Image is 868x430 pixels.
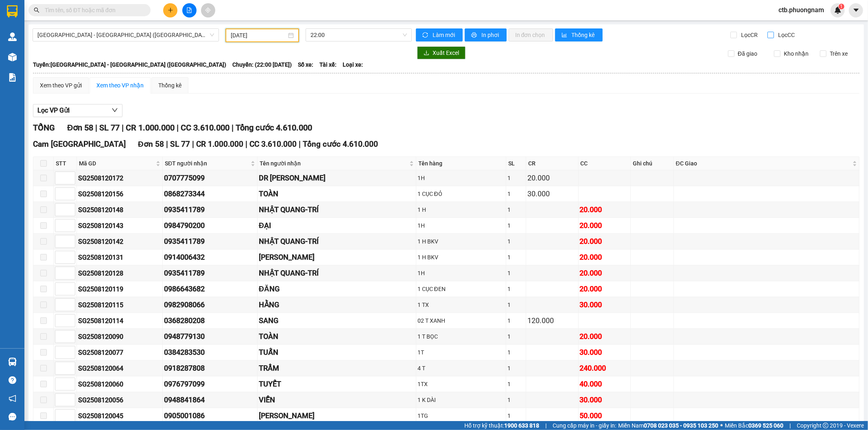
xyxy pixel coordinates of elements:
td: SANG [258,313,416,329]
div: 0984790200 [164,220,256,231]
span: CC 3.610.000 [249,139,297,149]
b: [DOMAIN_NAME] [68,31,112,37]
span: | [166,139,168,149]
td: NHẬT QUANG-TRÍ [258,265,416,281]
button: downloadXuất Excel [417,46,466,59]
div: NHẬT QUANG-TRÍ [259,204,415,215]
span: SĐT người nhận [165,159,249,168]
div: 0384283530 [164,347,256,358]
div: SG2508120143 [78,221,161,231]
div: 1 TX [418,300,505,309]
span: Trên xe [826,49,851,58]
td: SG2508120119 [77,281,163,297]
div: 1 [507,189,524,198]
div: 1 [507,380,524,389]
div: 1 [507,205,524,214]
div: SANG [259,315,415,326]
div: SG2508120056 [78,395,161,405]
td: DR NGUYỄN [258,170,416,186]
td: NHẬT QUANG-TRÍ [258,202,416,218]
div: 0948841864 [164,394,256,406]
div: SG2508120131 [78,252,161,263]
span: Lọc CR [738,30,759,39]
button: file-add [182,3,197,17]
span: | [177,123,179,132]
div: [PERSON_NAME] [259,410,415,421]
td: TOÀN [258,186,416,202]
div: Thống kê [158,81,181,90]
div: 40.000 [580,378,630,390]
input: 12/08/2025 [231,31,286,40]
img: logo-vxr [7,5,17,17]
div: VIỄN [259,394,415,406]
span: plus [168,7,173,13]
strong: 1900 633 818 [504,422,539,429]
td: SG2508120156 [77,186,163,202]
div: 1 CỤC ĐEN [418,284,505,293]
td: TRẦM [258,361,416,376]
div: HẰNG [259,299,415,311]
div: SG2508120172 [78,173,161,183]
div: 1 H [418,205,505,214]
button: aim [201,3,215,17]
span: | [299,139,301,149]
div: 0905001086 [164,410,256,421]
span: In phơi [481,30,500,39]
button: plus [163,3,177,17]
img: logo.jpg [88,10,108,30]
td: SG2508120172 [77,170,163,186]
td: SG2508120060 [77,376,163,392]
td: 0905001086 [163,408,258,424]
span: bar-chart [562,32,568,39]
div: 120.000 [527,315,577,326]
span: Mã GD [79,159,154,168]
td: SG2508120148 [77,202,163,218]
div: [PERSON_NAME] [259,252,415,263]
span: SL 77 [99,123,120,132]
span: Chuyến: (22:00 [DATE]) [232,60,292,69]
td: 0935411789 [163,265,258,281]
td: 0368280208 [163,313,258,329]
div: 0982908066 [164,299,256,311]
div: TRẦM [259,363,415,374]
div: 0918287808 [164,363,256,374]
div: 02 T XANH [418,316,505,325]
span: | [232,123,234,132]
div: 30.000 [527,188,577,200]
td: 0868273344 [163,186,258,202]
td: SG2508120056 [77,392,163,408]
button: bar-chartThống kê [555,28,603,41]
td: SG2508120077 [77,345,163,361]
div: 0976797099 [164,378,256,390]
td: 0976797099 [163,376,258,392]
span: Tên người nhận [260,159,408,168]
div: NHẬT QUANG-TRÍ [259,267,415,279]
div: ĐĂNG [259,283,415,295]
span: Xuất Excel [433,48,459,57]
div: 1 [507,300,524,309]
div: 1 T BỌC [418,332,505,341]
div: TOÀN [259,331,415,342]
button: syncLàm mới [416,28,463,41]
td: SG2508120090 [77,329,163,345]
span: copyright [823,423,829,428]
div: 0868273344 [164,188,256,200]
span: 22:00 [310,29,407,41]
td: 0914006432 [163,250,258,265]
span: Số xe: [298,60,313,69]
button: In đơn chọn [509,28,553,41]
span: Thống kê [572,30,596,39]
div: 1 [507,348,524,357]
td: SG2508120064 [77,361,163,376]
span: Cam [GEOGRAPHIC_DATA] [33,139,126,149]
span: CR 1.000.000 [196,139,243,149]
span: CR 1.000.000 [126,123,175,132]
span: caret-down [853,7,860,14]
td: TUYẾT [258,376,416,392]
th: CC [579,157,631,170]
div: 1 [507,332,524,341]
span: Cung cấp máy in - giấy in: [553,421,616,430]
span: Sài Gòn - Nha Trang (Hàng Hoá) [37,29,214,41]
td: VIỄN [258,392,416,408]
div: SG2508120142 [78,237,161,247]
